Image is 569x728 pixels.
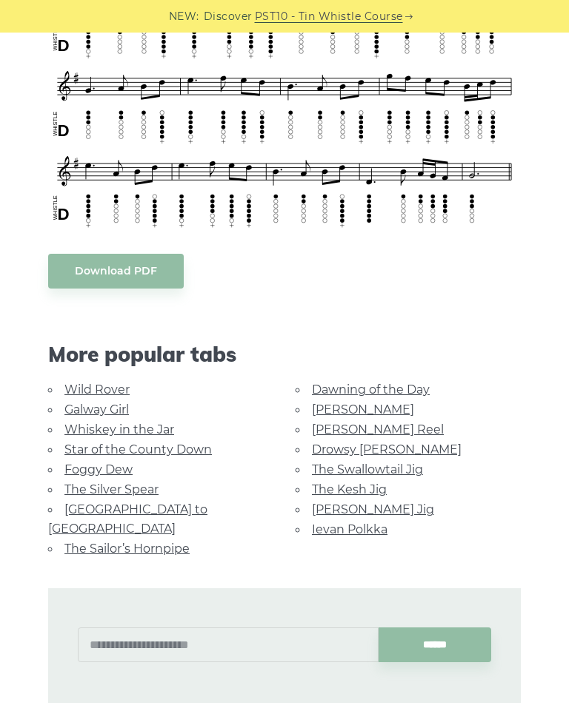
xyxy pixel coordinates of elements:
[312,482,387,496] a: The Kesh Jig
[312,382,430,397] a: Dawning of the Day
[64,422,174,437] a: Whiskey in the Jar
[204,8,253,25] span: Discover
[48,502,207,536] a: [GEOGRAPHIC_DATA] to [GEOGRAPHIC_DATA]
[255,8,403,25] a: PST10 - Tin Whistle Course
[312,422,444,437] a: [PERSON_NAME] Reel
[64,402,129,417] a: Galway Girl
[64,382,130,397] a: Wild Rover
[64,542,190,556] a: The Sailor’s Hornpipe
[48,254,184,289] a: Download PDF
[64,482,159,496] a: The Silver Spear
[64,442,212,456] a: Star of the County Down
[64,462,133,476] a: Foggy Dew
[312,402,414,417] a: [PERSON_NAME]
[48,342,521,367] span: More popular tabs
[312,442,462,456] a: Drowsy [PERSON_NAME]
[169,8,199,25] span: NEW:
[312,462,423,476] a: The Swallowtail Jig
[312,502,434,516] a: [PERSON_NAME] Jig
[312,522,387,536] a: Ievan Polkka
